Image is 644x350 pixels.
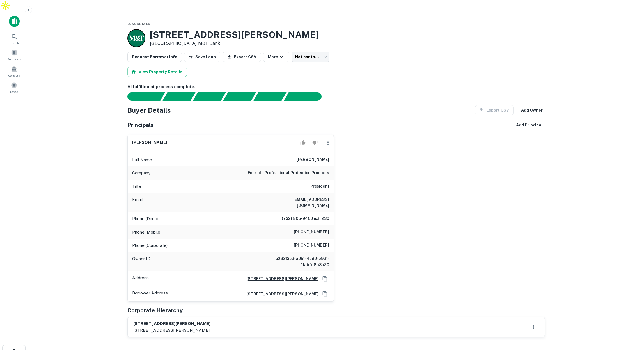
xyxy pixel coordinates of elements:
[263,52,289,62] button: More
[282,215,329,222] h6: (732) 805-9400 ext. 230
[7,57,21,61] span: Borrowers
[2,31,26,46] a: Search
[284,92,328,101] div: AI fulfillment process complete.
[298,137,308,148] button: Accept
[262,196,329,209] h6: [EMAIL_ADDRESS][DOMAIN_NAME]
[150,40,319,47] p: [GEOGRAPHIC_DATA] •
[10,89,18,94] span: Saved
[262,255,329,268] h6: e26213cd-a0b1-4bd9-b9d1-11abfd8a3b20
[321,275,329,283] button: Copy Address
[511,120,545,130] button: + Add Principal
[294,229,329,236] h6: [PHONE_NUMBER]
[127,121,154,129] h5: Principals
[10,41,19,45] span: Search
[294,242,329,249] h6: [PHONE_NUMBER]
[310,183,329,190] h6: President
[132,139,167,146] h6: [PERSON_NAME]
[162,92,195,101] div: Your request is received and processing...
[9,16,20,27] img: capitalize-icon.png
[616,305,644,332] iframe: Chat Widget
[198,41,220,46] a: M&T Bank
[253,92,286,101] div: Principals found, still searching for contact information. This may take time...
[297,156,329,163] h6: [PERSON_NAME]
[8,73,20,78] span: Contacts
[132,255,150,268] p: Owner ID
[133,321,210,327] h6: [STREET_ADDRESS][PERSON_NAME]
[132,229,161,236] p: Phone (Mobile)
[132,290,168,298] p: Borrower Address
[127,52,182,62] button: Request Borrower Info
[127,306,183,315] h5: Corporate Hierarchy
[132,156,152,163] p: Full Name
[127,105,171,115] h4: Buyer Details
[150,29,319,40] h3: [STREET_ADDRESS][PERSON_NAME]
[132,196,143,209] p: Email
[133,327,210,334] p: [STREET_ADDRESS][PERSON_NAME]
[184,52,220,62] button: Save Loan
[193,92,226,101] div: Documents found, AI parsing details...
[223,52,261,62] button: Export CSV
[310,137,320,148] button: Reject
[516,105,545,115] button: + Add Owner
[132,242,168,249] p: Phone (Corporate)
[127,67,187,77] button: View Property Details
[132,170,150,176] p: Company
[242,276,318,282] a: [STREET_ADDRESS][PERSON_NAME]
[292,52,329,62] div: Not contacted
[248,170,329,176] h6: emerald professional protection products
[223,92,256,101] div: Principals found, AI now looking for contact information...
[132,183,141,190] p: Title
[132,215,160,222] p: Phone (Direct)
[132,275,149,283] p: Address
[321,290,329,298] button: Copy Address
[2,64,26,79] a: Contacts
[127,84,545,90] h6: AI fulfillment process complete.
[121,92,163,101] div: Sending borrower request to AI...
[242,291,318,297] a: [STREET_ADDRESS][PERSON_NAME]
[127,22,150,26] span: Loan Details
[2,80,26,95] a: Saved
[2,47,26,63] a: Borrowers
